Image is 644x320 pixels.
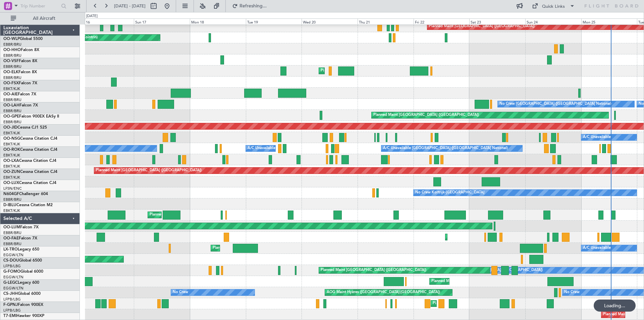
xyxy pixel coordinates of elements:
a: LFPB/LBG [3,308,21,313]
span: D-IBLU [3,203,16,207]
span: OO-FSX [3,81,19,85]
div: A/C Unavailable [583,243,611,253]
a: T7-EMIHawker 900XP [3,314,44,318]
div: Loading... [594,300,636,312]
a: OO-FSXFalcon 7X [3,81,37,85]
input: Trip Number [20,1,59,11]
a: EGGW/LTN [3,275,23,280]
span: Refreshing... [239,4,267,8]
a: OO-FAEFalcon 7X [3,236,37,240]
a: F-GPNJFalcon 900EX [3,303,43,307]
a: OO-ZUNCessna Citation CJ4 [3,170,57,174]
a: EBBR/BRU [3,53,21,58]
a: OO-ELKFalcon 8X [3,70,37,74]
span: [DATE] - [DATE] [114,3,146,9]
span: OO-NSG [3,137,20,141]
button: All Aircraft [7,13,73,24]
span: CS-DOU [3,259,19,263]
span: G-FOMO [3,270,20,274]
span: OO-LUX [3,181,19,185]
div: Planned Maint [GEOGRAPHIC_DATA] ([GEOGRAPHIC_DATA]) [373,110,479,120]
div: Sun 17 [134,18,190,25]
a: OO-JIDCessna CJ1 525 [3,126,47,130]
a: OO-LXACessna Citation CJ4 [3,159,56,163]
a: CS-DOUGlobal 6500 [3,259,42,263]
span: All Aircraft [17,16,71,21]
a: LFSN/ENC [3,186,22,191]
span: OO-AIE [3,92,18,96]
a: LFPB/LBG [3,264,21,269]
span: F-GPNJ [3,303,18,307]
div: AOG Maint Hyères ([GEOGRAPHIC_DATA]-[GEOGRAPHIC_DATA]) [327,287,440,298]
div: Planned Maint [GEOGRAPHIC_DATA] ([GEOGRAPHIC_DATA]) [429,21,535,32]
a: EBBR/BRU [3,75,21,80]
div: Planned Maint [GEOGRAPHIC_DATA] ([GEOGRAPHIC_DATA]) [321,265,426,275]
div: Thu 21 [358,18,414,25]
span: OO-ROK [3,148,20,152]
span: OO-HHO [3,48,21,52]
a: EBBR/BRU [3,42,21,47]
a: EBKT/KJK [3,86,20,91]
button: Quick Links [529,1,578,11]
a: EBBR/BRU [3,108,21,113]
div: Sat 16 [78,18,134,25]
div: Sat 23 [469,18,525,25]
span: OO-FAE [3,236,19,240]
a: EBBR/BRU [3,241,21,246]
a: EBKT/KJK [3,131,20,136]
span: OO-LUM [3,225,20,229]
div: [DATE] [86,13,98,19]
a: EGGW/LTN [3,286,23,291]
a: EBBR/BRU [3,230,21,235]
div: Sun 24 [525,18,581,25]
a: OO-GPEFalcon 900EX EASy II [3,115,59,119]
div: Planned Maint [GEOGRAPHIC_DATA] ([GEOGRAPHIC_DATA]) [96,166,202,176]
a: CS-JHHGlobal 6000 [3,292,41,296]
span: CS-JHH [3,292,18,296]
a: OO-ROKCessna Citation CJ4 [3,148,57,152]
a: OO-HHOFalcon 8X [3,48,39,52]
a: EBKT/KJK [3,153,20,158]
div: No Crew [564,287,580,298]
div: Wed 20 [302,18,358,25]
div: Fri 22 [414,18,470,25]
a: OO-LAHFalcon 7X [3,103,38,107]
a: EBBR/BRU [3,97,21,102]
a: EBKT/KJK [3,142,20,147]
a: EBBR/BRU [3,120,21,125]
a: LFPB/LBG [3,297,21,302]
a: OO-LUXCessna Citation CJ4 [3,181,56,185]
div: No Crew Kortrijk-[GEOGRAPHIC_DATA] [415,188,484,198]
a: LX-TROLegacy 650 [3,247,39,252]
span: OO-ELK [3,70,18,74]
span: OO-JID [3,126,17,130]
div: Quick Links [542,3,565,10]
span: OO-GPE [3,115,19,119]
div: A/C Unavailable [GEOGRAPHIC_DATA] ([GEOGRAPHIC_DATA] National) [248,143,372,153]
a: EGGW/LTN [3,253,23,258]
a: EBBR/BRU [3,64,21,69]
a: D-IBLUCessna Citation M2 [3,203,53,207]
div: Planned Maint [GEOGRAPHIC_DATA] ([GEOGRAPHIC_DATA]) [213,243,318,253]
a: EBKT/KJK [3,208,20,213]
a: G-FOMOGlobal 6000 [3,270,43,274]
div: A/C Unavailable [GEOGRAPHIC_DATA] ([GEOGRAPHIC_DATA] National) [383,143,508,153]
span: OO-VSF [3,59,19,63]
span: OO-ZUN [3,170,20,174]
span: G-LEGC [3,281,18,285]
div: Mon 25 [581,18,637,25]
div: Planned Maint [GEOGRAPHIC_DATA] ([GEOGRAPHIC_DATA]) [431,276,537,286]
span: N604GF [3,192,19,196]
a: OO-VSFFalcon 8X [3,59,37,63]
button: Refreshing... [229,1,269,11]
a: EBBR/BRU [3,197,21,202]
div: Mon 18 [190,18,246,25]
a: EBKT/KJK [3,175,20,180]
a: OO-AIEFalcon 7X [3,92,36,96]
span: T7-EMI [3,314,16,318]
div: Planned Maint [GEOGRAPHIC_DATA] ([GEOGRAPHIC_DATA] National) [150,210,271,220]
div: Planned Maint Chester [433,299,471,309]
a: G-LEGCLegacy 600 [3,281,39,285]
div: Planned Maint Kortrijk-[GEOGRAPHIC_DATA] [321,66,399,76]
a: N604GFChallenger 604 [3,192,48,196]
